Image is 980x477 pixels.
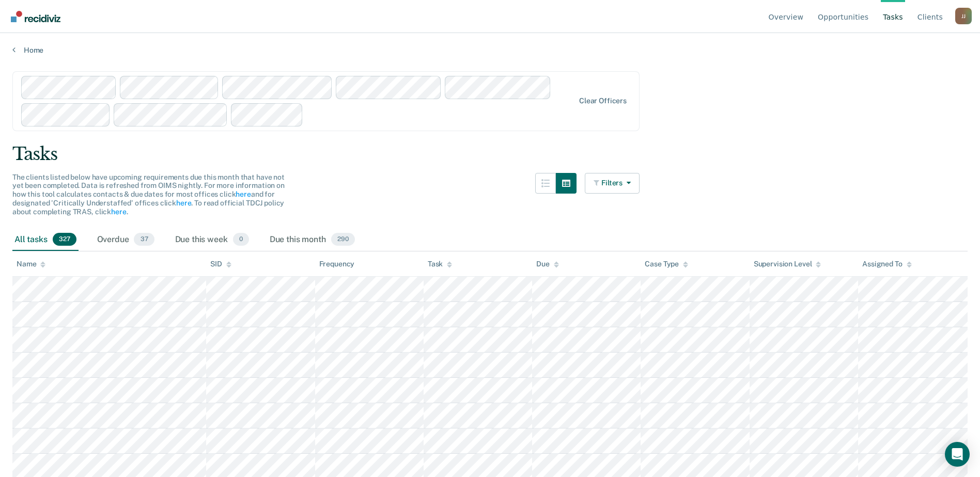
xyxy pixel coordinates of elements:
[210,260,231,268] div: SID
[579,97,627,105] div: Clear officers
[585,173,640,194] button: Filters
[955,8,972,24] button: Profile dropdown button
[331,233,355,246] span: 290
[12,229,79,251] div: All tasks327
[12,144,968,165] div: Tasks
[233,233,249,246] span: 0
[176,199,191,207] a: here
[53,233,76,246] span: 327
[17,260,45,268] div: Name
[12,45,968,55] a: Home
[428,260,452,268] div: Task
[134,233,154,246] span: 37
[536,260,559,268] div: Due
[955,8,972,24] div: J J
[862,260,911,268] div: Assigned To
[236,190,251,198] a: here
[645,260,688,268] div: Case Type
[11,11,60,22] img: Recidiviz
[945,442,970,467] div: Open Intercom Messenger
[12,173,285,216] span: The clients listed below have upcoming requirements due this month that have not yet been complet...
[111,208,126,216] a: here
[754,260,821,268] div: Supervision Level
[268,229,357,251] div: Due this month290
[319,260,355,268] div: Frequency
[95,229,157,251] div: Overdue37
[173,229,251,251] div: Due this week0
